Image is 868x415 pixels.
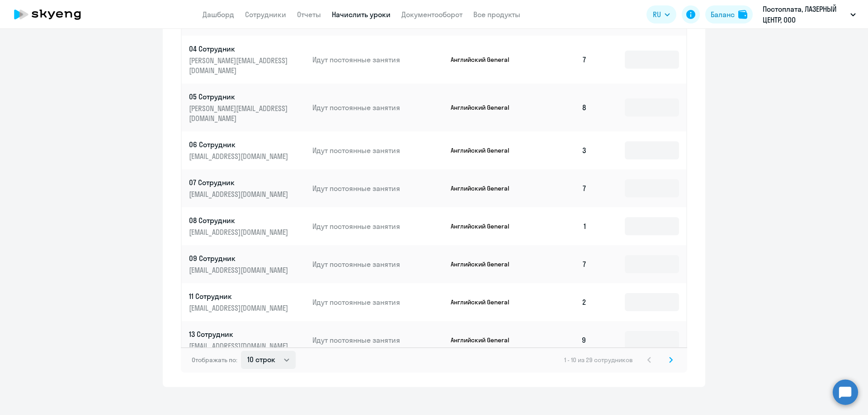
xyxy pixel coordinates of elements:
button: RU [646,5,676,23]
span: 1 - 10 из 29 сотрудников [564,356,633,364]
p: Постоплата, ЛАЗЕРНЫЙ ЦЕНТР, ООО [763,4,847,25]
a: 08 Сотрудник[EMAIL_ADDRESS][DOMAIN_NAME] [189,215,305,237]
p: Идут постоянные занятия [312,183,443,193]
a: Документооборот [401,10,462,19]
button: Балансbalance [705,5,753,23]
p: Английский General [451,146,519,154]
a: 11 Сотрудник[EMAIL_ADDRESS][DOMAIN_NAME] [189,291,305,313]
td: 1 [531,207,594,245]
p: 07 Сотрудник [189,177,290,187]
p: 11 Сотрудник [189,291,290,301]
p: [EMAIL_ADDRESS][DOMAIN_NAME] [189,265,290,275]
p: Идут постоянные занятия [312,297,443,307]
p: 05 Сотрудник [189,92,290,102]
p: [EMAIL_ADDRESS][DOMAIN_NAME] [189,341,290,351]
p: Идут постоянные занятия [312,145,443,155]
a: 06 Сотрудник[EMAIL_ADDRESS][DOMAIN_NAME] [189,140,305,161]
td: 7 [531,245,594,283]
td: 7 [531,36,594,84]
p: [EMAIL_ADDRESS][DOMAIN_NAME] [189,227,290,237]
a: Дашборд [203,10,234,19]
p: Идут постоянные занятия [312,335,443,345]
p: Английский General [451,222,519,230]
p: [EMAIL_ADDRESS][DOMAIN_NAME] [189,151,290,161]
div: Баланс [711,9,735,20]
td: 9 [531,321,594,359]
p: Английский General [451,56,519,64]
a: Все продукты [473,10,520,19]
a: Начислить уроки [332,10,391,19]
p: Идут постоянные занятия [312,221,443,231]
a: Сотрудники [245,10,286,19]
p: 04 Сотрудник [189,44,290,54]
p: 09 Сотрудник [189,253,290,263]
span: Отображать по: [192,356,237,364]
td: 3 [531,131,594,169]
a: 05 Сотрудник[PERSON_NAME][EMAIL_ADDRESS][DOMAIN_NAME] [189,92,305,123]
img: balance [738,10,747,19]
p: 13 Сотрудник [189,329,290,339]
p: Идут постоянные занятия [312,55,443,65]
p: [EMAIL_ADDRESS][DOMAIN_NAME] [189,303,290,313]
a: Отчеты [297,10,321,19]
span: RU [653,9,661,20]
p: 06 Сотрудник [189,140,290,149]
p: Английский General [451,103,519,112]
p: Английский General [451,298,519,306]
p: [PERSON_NAME][EMAIL_ADDRESS][DOMAIN_NAME] [189,103,290,123]
a: 04 Сотрудник[PERSON_NAME][EMAIL_ADDRESS][DOMAIN_NAME] [189,44,305,75]
a: 09 Сотрудник[EMAIL_ADDRESS][DOMAIN_NAME] [189,253,305,275]
button: Постоплата, ЛАЗЕРНЫЙ ЦЕНТР, ООО [758,4,860,25]
p: [EMAIL_ADDRESS][DOMAIN_NAME] [189,189,290,199]
p: Идут постоянные занятия [312,259,443,269]
td: 8 [531,84,594,131]
a: 07 Сотрудник[EMAIL_ADDRESS][DOMAIN_NAME] [189,177,305,199]
a: 13 Сотрудник[EMAIL_ADDRESS][DOMAIN_NAME] [189,329,305,351]
p: 08 Сотрудник [189,215,290,225]
p: Английский General [451,336,519,344]
p: [PERSON_NAME][EMAIL_ADDRESS][DOMAIN_NAME] [189,56,290,75]
p: Английский General [451,184,519,192]
td: 2 [531,283,594,321]
p: Идут постоянные занятия [312,103,443,112]
td: 7 [531,169,594,207]
p: Английский General [451,260,519,268]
